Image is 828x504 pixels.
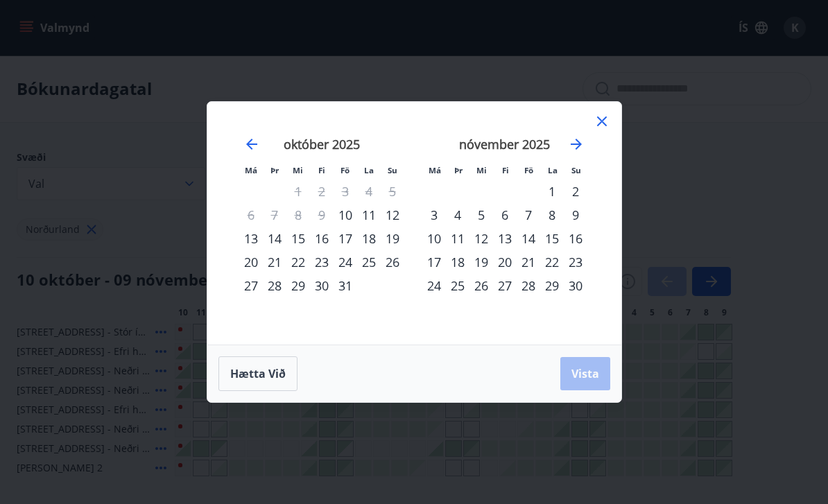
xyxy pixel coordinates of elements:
[357,227,381,250] td: Choose laugardagur, 18. október 2025 as your check-in date. It’s available.
[517,274,540,297] div: 28
[446,250,469,274] div: 18
[469,203,493,227] div: 5
[469,274,493,297] div: 26
[517,250,540,274] div: 21
[334,203,357,227] div: 10
[564,227,587,250] div: 16
[381,203,404,227] td: Choose sunnudagur, 12. október 2025 as your check-in date. It’s available.
[364,165,374,175] small: La
[310,227,334,250] div: 16
[564,203,587,227] td: Choose sunnudagur, 9. nóvember 2025 as your check-in date. It’s available.
[540,180,564,203] div: 1
[286,250,310,274] div: 22
[263,274,286,297] div: 28
[286,227,310,250] td: Choose miðvikudagur, 15. október 2025 as your check-in date. It’s available.
[469,274,493,297] td: Choose miðvikudagur, 26. nóvember 2025 as your check-in date. It’s available.
[540,250,564,274] td: Choose laugardagur, 22. nóvember 2025 as your check-in date. It’s available.
[239,250,263,274] td: Choose mánudagur, 20. október 2025 as your check-in date. It’s available.
[493,250,517,274] div: 20
[293,165,303,175] small: Mi
[454,165,463,175] small: Þr
[540,203,564,227] div: 8
[310,274,334,297] td: Choose fimmtudagur, 30. október 2025 as your check-in date. It’s available.
[270,165,279,175] small: Þr
[286,250,310,274] td: Choose miðvikudagur, 22. október 2025 as your check-in date. It’s available.
[429,165,441,175] small: Má
[517,250,540,274] td: Choose föstudagur, 21. nóvember 2025 as your check-in date. It’s available.
[334,274,357,297] td: Choose föstudagur, 31. október 2025 as your check-in date. It’s available.
[318,165,325,175] small: Fi
[446,227,469,250] div: 11
[381,227,404,250] div: 19
[263,250,286,274] div: 21
[286,203,310,227] td: Not available. miðvikudagur, 8. október 2025
[310,227,334,250] td: Choose fimmtudagur, 16. október 2025 as your check-in date. It’s available.
[469,250,493,274] td: Choose miðvikudagur, 19. nóvember 2025 as your check-in date. It’s available.
[357,250,381,274] div: 25
[548,165,558,175] small: La
[239,274,263,297] td: Choose mánudagur, 27. október 2025 as your check-in date. It’s available.
[568,136,585,153] div: Move forward to switch to the next month.
[422,250,446,274] div: 17
[493,227,517,250] td: Choose fimmtudagur, 13. nóvember 2025 as your check-in date. It’s available.
[286,180,310,203] td: Not available. miðvikudagur, 1. október 2025
[388,165,397,175] small: Su
[357,227,381,250] div: 18
[476,165,487,175] small: Mi
[334,203,357,227] td: Choose föstudagur, 10. október 2025 as your check-in date. It’s available.
[446,203,469,227] td: Choose þriðjudagur, 4. nóvember 2025 as your check-in date. It’s available.
[422,203,446,227] div: 3
[230,366,286,381] span: Hætta við
[357,203,381,227] div: 11
[564,250,587,274] div: 23
[340,165,350,175] small: Fö
[564,180,587,203] div: 2
[334,227,357,250] div: 17
[540,250,564,274] div: 22
[469,227,493,250] td: Choose miðvikudagur, 12. nóvember 2025 as your check-in date. It’s available.
[517,227,540,250] div: 14
[422,274,446,297] div: 24
[422,203,446,227] td: Choose mánudagur, 3. nóvember 2025 as your check-in date. It’s available.
[469,227,493,250] div: 12
[263,203,286,227] td: Not available. þriðjudagur, 7. október 2025
[284,136,360,153] strong: október 2025
[239,274,263,297] div: 27
[540,227,564,250] div: 15
[357,180,381,203] td: Not available. laugardagur, 4. október 2025
[446,274,469,297] div: 25
[286,274,310,297] td: Choose miðvikudagur, 29. október 2025 as your check-in date. It’s available.
[564,274,587,297] td: Choose sunnudagur, 30. nóvember 2025 as your check-in date. It’s available.
[381,227,404,250] td: Choose sunnudagur, 19. október 2025 as your check-in date. It’s available.
[564,274,587,297] div: 30
[310,250,334,274] div: 23
[502,165,509,175] small: Fi
[224,119,605,328] div: Calendar
[422,274,446,297] td: Choose mánudagur, 24. nóvember 2025 as your check-in date. It’s available.
[493,203,517,227] td: Choose fimmtudagur, 6. nóvember 2025 as your check-in date. It’s available.
[310,203,334,227] td: Not available. fimmtudagur, 9. október 2025
[245,165,257,175] small: Má
[334,250,357,274] div: 24
[564,203,587,227] div: 9
[381,250,404,274] td: Choose sunnudagur, 26. október 2025 as your check-in date. It’s available.
[218,356,297,391] button: Hætta við
[422,227,446,250] div: 10
[564,227,587,250] td: Choose sunnudagur, 16. nóvember 2025 as your check-in date. It’s available.
[446,250,469,274] td: Choose þriðjudagur, 18. nóvember 2025 as your check-in date. It’s available.
[540,227,564,250] td: Choose laugardagur, 15. nóvember 2025 as your check-in date. It’s available.
[239,203,263,227] td: Not available. mánudagur, 6. október 2025
[263,227,286,250] td: Choose þriðjudagur, 14. október 2025 as your check-in date. It’s available.
[286,274,310,297] div: 29
[310,250,334,274] td: Choose fimmtudagur, 23. október 2025 as your check-in date. It’s available.
[357,250,381,274] td: Choose laugardagur, 25. október 2025 as your check-in date. It’s available.
[446,227,469,250] td: Choose þriðjudagur, 11. nóvember 2025 as your check-in date. It’s available.
[564,250,587,274] td: Choose sunnudagur, 23. nóvember 2025 as your check-in date. It’s available.
[239,227,263,250] div: 13
[357,203,381,227] td: Choose laugardagur, 11. október 2025 as your check-in date. It’s available.
[422,250,446,274] td: Choose mánudagur, 17. nóvember 2025 as your check-in date. It’s available.
[239,227,263,250] td: Choose mánudagur, 13. október 2025 as your check-in date. It’s available.
[239,250,263,274] div: 20
[263,227,286,250] div: 14
[334,274,357,297] div: 31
